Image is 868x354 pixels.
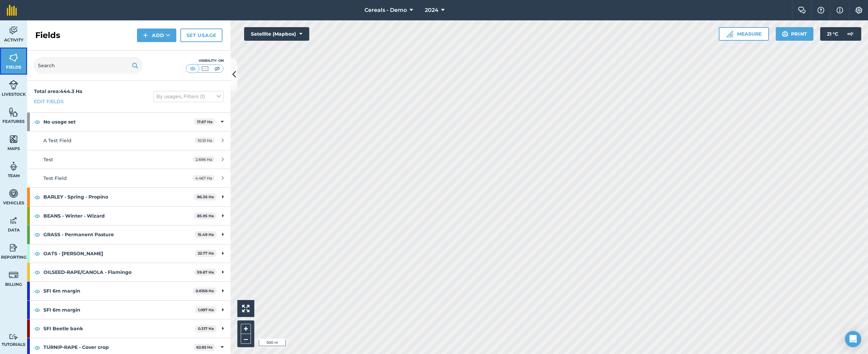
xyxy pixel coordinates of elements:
div: OATS - [PERSON_NAME]22.77 Ha [27,244,231,263]
strong: 0.317 Ha [198,326,214,331]
h2: Fields [35,30,60,41]
strong: BEANS - Winter - Wizard [43,207,194,225]
img: svg+xml;base64,PHN2ZyB4bWxucz0iaHR0cDovL3d3dy53My5vcmcvMjAwMC9zdmciIHdpZHRoPSIxOCIgaGVpZ2h0PSIyNC... [34,306,40,314]
img: A question mark icon [817,7,825,14]
img: svg+xml;base64,PHN2ZyB4bWxucz0iaHR0cDovL3d3dy53My5vcmcvMjAwMC9zdmciIHdpZHRoPSI1NiIgaGVpZ2h0PSI2MC... [9,134,18,144]
strong: 86.36 Ha [197,194,214,199]
div: No usage set17.67 Ha [27,113,231,131]
span: Test [43,156,53,163]
span: 10.51 Ha [195,137,215,143]
img: svg+xml;base64,PHN2ZyB4bWxucz0iaHR0cDovL3d3dy53My5vcmcvMjAwMC9zdmciIHdpZHRoPSI1MCIgaGVpZ2h0PSI0MC... [189,65,197,72]
img: svg+xml;base64,PHN2ZyB4bWxucz0iaHR0cDovL3d3dy53My5vcmcvMjAwMC9zdmciIHdpZHRoPSI1MCIgaGVpZ2h0PSI0MC... [213,65,221,72]
strong: GRASS - Permanent Pasture [43,225,195,244]
img: svg+xml;base64,PHN2ZyB4bWxucz0iaHR0cDovL3d3dy53My5vcmcvMjAwMC9zdmciIHdpZHRoPSIxOCIgaGVpZ2h0PSIyNC... [34,324,40,333]
a: Test Field4.467 Ha [27,169,231,187]
div: Open Intercom Messenger [845,331,861,347]
div: OILSEED-RAPE/CANOLA - Flamingo59.67 Ha [27,263,231,281]
strong: 0.6158 Ha [196,288,214,293]
button: Print [776,27,814,41]
div: GRASS - Permanent Pasture15.49 Ha [27,225,231,244]
img: svg+xml;base64,PHN2ZyB4bWxucz0iaHR0cDovL3d3dy53My5vcmcvMjAwMC9zdmciIHdpZHRoPSIxOCIgaGVpZ2h0PSIyNC... [34,268,40,276]
div: BARLEY - Spring - Propino86.36 Ha [27,188,231,206]
strong: 62.82 Ha [196,345,213,350]
a: A Test Field10.51 Ha [27,131,231,150]
img: svg+xml;base64,PD94bWwgdmVyc2lvbj0iMS4wIiBlbmNvZGluZz0idXRmLTgiPz4KPCEtLSBHZW5lcmF0b3I6IEFkb2JlIE... [9,80,18,90]
img: svg+xml;base64,PHN2ZyB4bWxucz0iaHR0cDovL3d3dy53My5vcmcvMjAwMC9zdmciIHdpZHRoPSIxOCIgaGVpZ2h0PSIyNC... [34,230,40,239]
span: Test Field [43,175,67,181]
img: svg+xml;base64,PHN2ZyB4bWxucz0iaHR0cDovL3d3dy53My5vcmcvMjAwMC9zdmciIHdpZHRoPSIxOSIgaGVpZ2h0PSIyNC... [132,61,138,70]
img: svg+xml;base64,PHN2ZyB4bWxucz0iaHR0cDovL3d3dy53My5vcmcvMjAwMC9zdmciIHdpZHRoPSI1NiIgaGVpZ2h0PSI2MC... [9,107,18,117]
img: Ruler icon [726,31,733,37]
strong: SFI 6m margin [43,282,193,300]
strong: 22.77 Ha [198,251,214,256]
div: SFI Beetle bank0.317 Ha [27,319,231,338]
strong: SFI Beetle bank [43,319,195,338]
img: svg+xml;base64,PD94bWwgdmVyc2lvbj0iMS4wIiBlbmNvZGluZz0idXRmLTgiPz4KPCEtLSBHZW5lcmF0b3I6IEFkb2JlIE... [844,27,857,41]
img: svg+xml;base64,PD94bWwgdmVyc2lvbj0iMS4wIiBlbmNvZGluZz0idXRmLTgiPz4KPCEtLSBHZW5lcmF0b3I6IEFkb2JlIE... [9,334,18,340]
img: svg+xml;base64,PHN2ZyB4bWxucz0iaHR0cDovL3d3dy53My5vcmcvMjAwMC9zdmciIHdpZHRoPSIxOCIgaGVpZ2h0PSIyNC... [34,343,40,352]
a: Set usage [180,29,222,42]
span: 2.696 Ha [193,156,215,162]
strong: OILSEED-RAPE/CANOLA - Flamingo [43,263,194,281]
span: 21 ° C [827,27,838,41]
div: BEANS - Winter - Wizard85.95 Ha [27,207,231,225]
img: svg+xml;base64,PHN2ZyB4bWxucz0iaHR0cDovL3d3dy53My5vcmcvMjAwMC9zdmciIHdpZHRoPSIxOCIgaGVpZ2h0PSIyNC... [34,212,40,220]
img: svg+xml;base64,PHN2ZyB4bWxucz0iaHR0cDovL3d3dy53My5vcmcvMjAwMC9zdmciIHdpZHRoPSIxOCIgaGVpZ2h0PSIyNC... [34,249,40,258]
img: svg+xml;base64,PHN2ZyB4bWxucz0iaHR0cDovL3d3dy53My5vcmcvMjAwMC9zdmciIHdpZHRoPSIxOCIgaGVpZ2h0PSIyNC... [34,287,40,295]
button: By usages, Filters (1) [153,91,224,102]
strong: 85.95 Ha [197,213,214,218]
strong: Total area : 444.3 Ha [34,88,82,94]
span: 4.467 Ha [192,175,215,181]
span: A Test Field [43,137,72,144]
img: svg+xml;base64,PHN2ZyB4bWxucz0iaHR0cDovL3d3dy53My5vcmcvMjAwMC9zdmciIHdpZHRoPSI1NiIgaGVpZ2h0PSI2MC... [9,53,18,63]
button: 21 °C [820,27,861,41]
img: svg+xml;base64,PD94bWwgdmVyc2lvbj0iMS4wIiBlbmNvZGluZz0idXRmLTgiPz4KPCEtLSBHZW5lcmF0b3I6IEFkb2JlIE... [9,161,18,171]
a: Edit fields [34,98,64,105]
button: – [241,334,251,344]
img: svg+xml;base64,PHN2ZyB4bWxucz0iaHR0cDovL3d3dy53My5vcmcvMjAwMC9zdmciIHdpZHRoPSIxOCIgaGVpZ2h0PSIyNC... [34,118,40,126]
img: svg+xml;base64,PHN2ZyB4bWxucz0iaHR0cDovL3d3dy53My5vcmcvMjAwMC9zdmciIHdpZHRoPSIxNCIgaGVpZ2h0PSIyNC... [143,31,148,39]
button: + [241,324,251,334]
strong: 17.67 Ha [197,119,213,124]
strong: 1.097 Ha [198,308,214,312]
img: svg+xml;base64,PHN2ZyB4bWxucz0iaHR0cDovL3d3dy53My5vcmcvMjAwMC9zdmciIHdpZHRoPSIxOCIgaGVpZ2h0PSIyNC... [34,193,40,201]
img: svg+xml;base64,PHN2ZyB4bWxucz0iaHR0cDovL3d3dy53My5vcmcvMjAwMC9zdmciIHdpZHRoPSIxNyIgaGVpZ2h0PSIxNy... [836,6,843,14]
div: SFI 6m margin0.6158 Ha [27,282,231,300]
button: Measure [719,27,769,41]
img: fieldmargin Logo [7,5,17,16]
img: svg+xml;base64,PD94bWwgdmVyc2lvbj0iMS4wIiBlbmNvZGluZz0idXRmLTgiPz4KPCEtLSBHZW5lcmF0b3I6IEFkb2JlIE... [9,188,18,199]
span: Cereals - Demo [364,6,407,14]
input: Search [34,57,142,74]
img: Two speech bubbles overlapping with the left bubble in the forefront [798,7,806,14]
img: svg+xml;base64,PHN2ZyB4bWxucz0iaHR0cDovL3d3dy53My5vcmcvMjAwMC9zdmciIHdpZHRoPSIxOSIgaGVpZ2h0PSIyNC... [782,30,788,38]
div: SFI 6m margin1.097 Ha [27,301,231,319]
img: Four arrows, one pointing top left, one top right, one bottom right and the last bottom left [242,305,250,312]
a: Test2.696 Ha [27,150,231,169]
img: svg+xml;base64,PD94bWwgdmVyc2lvbj0iMS4wIiBlbmNvZGluZz0idXRmLTgiPz4KPCEtLSBHZW5lcmF0b3I6IEFkb2JlIE... [9,270,18,280]
strong: BARLEY - Spring - Propino [43,188,194,206]
button: Add [137,29,176,42]
img: svg+xml;base64,PHN2ZyB4bWxucz0iaHR0cDovL3d3dy53My5vcmcvMjAwMC9zdmciIHdpZHRoPSI1MCIgaGVpZ2h0PSI0MC... [201,65,209,72]
span: 2024 [425,6,438,14]
strong: SFI 6m margin [43,301,195,319]
strong: 15.49 Ha [198,232,214,237]
strong: 59.67 Ha [197,270,214,275]
strong: OATS - [PERSON_NAME] [43,244,195,263]
button: Satellite (Mapbox) [244,27,309,41]
img: svg+xml;base64,PD94bWwgdmVyc2lvbj0iMS4wIiBlbmNvZGluZz0idXRmLTgiPz4KPCEtLSBHZW5lcmF0b3I6IEFkb2JlIE... [9,216,18,226]
img: svg+xml;base64,PD94bWwgdmVyc2lvbj0iMS4wIiBlbmNvZGluZz0idXRmLTgiPz4KPCEtLSBHZW5lcmF0b3I6IEFkb2JlIE... [9,25,18,36]
div: Visibility: On [186,58,224,63]
strong: No usage set [43,113,194,131]
img: svg+xml;base64,PD94bWwgdmVyc2lvbj0iMS4wIiBlbmNvZGluZz0idXRmLTgiPz4KPCEtLSBHZW5lcmF0b3I6IEFkb2JlIE... [9,243,18,253]
img: A cog icon [855,7,863,14]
